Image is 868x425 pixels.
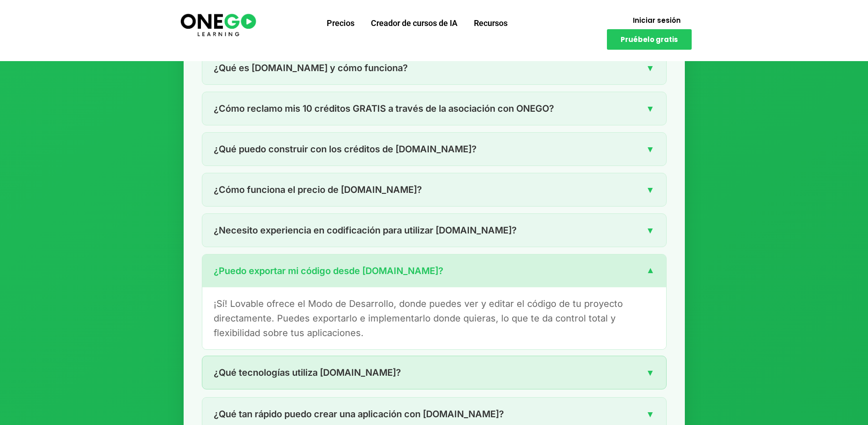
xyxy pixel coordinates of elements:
font: ▼ [646,266,655,277]
font: ▼ [646,144,655,155]
font: ¡Sí! Lovable ofrece el Modo de Desarrollo, donde puedes ver y editar el código de tu proyecto dir... [214,298,623,338]
a: Precios [318,11,363,35]
font: ¿Puedo exportar mi código desde [DOMAIN_NAME]? [214,265,443,276]
font: ¿Cómo funciona el precio de [DOMAIN_NAME]? [214,184,422,195]
font: ¿Qué tan rápido puedo crear una aplicación con [DOMAIN_NAME]? [214,409,504,420]
font: Creador de cursos de IA [371,18,457,28]
font: ¿Qué es [DOMAIN_NAME] y cómo funciona? [214,62,408,73]
font: Precios [327,18,354,28]
font: ▼ [646,103,655,114]
a: Iniciar sesión [622,11,692,29]
a: Creador de cursos de IA [363,11,466,35]
font: Recursos [474,18,508,28]
font: ▼ [646,62,655,73]
font: ¿Qué puedo construir con los créditos de [DOMAIN_NAME]? [214,144,477,155]
font: ▼ [646,367,655,378]
font: Pruébelo gratis [621,35,678,44]
font: Iniciar sesión [633,16,681,25]
font: ¿Cómo reclamo mis 10 créditos GRATIS a través de la asociación con ONEGO? [214,103,554,114]
font: ▼ [646,184,655,195]
a: Pruébelo gratis [607,29,692,50]
font: ▼ [646,409,655,420]
font: ¿Necesito experiencia en codificación para utilizar [DOMAIN_NAME]? [214,225,517,236]
a: Recursos [466,11,516,35]
font: ¿Qué tecnologías utiliza [DOMAIN_NAME]? [214,367,401,378]
font: ▼ [646,225,655,236]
